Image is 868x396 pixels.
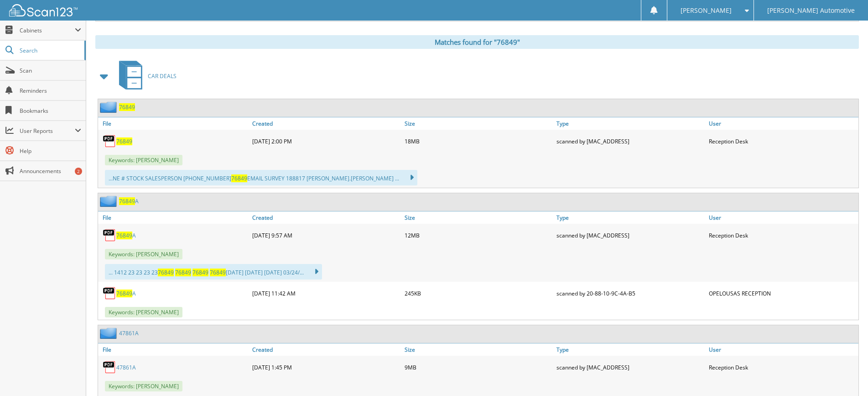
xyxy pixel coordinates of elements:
span: Help [20,147,81,155]
a: User [707,211,858,224]
div: 9MB [402,358,554,376]
span: 76849 [116,290,132,297]
a: Created [250,117,402,130]
div: scanned by [MAC_ADDRESS] [554,226,706,244]
div: Reception Desk [707,358,858,376]
a: 47861A [119,329,139,337]
a: 76849 [119,103,135,111]
span: Scan [20,67,81,74]
a: Type [554,343,706,356]
span: 76849 [158,269,174,276]
span: Keywords: [PERSON_NAME] [105,307,182,317]
div: scanned by [MAC_ADDRESS] [554,358,706,376]
span: Cabinets [20,26,75,34]
a: File [98,211,250,224]
span: 76849 [119,197,135,205]
div: 18MB [402,132,554,150]
a: File [98,117,250,130]
div: OPELOUSAS RECEPTION [707,284,858,302]
span: Bookmarks [20,107,81,115]
a: 76849A [116,290,136,297]
img: PDF.png [103,286,116,300]
span: [PERSON_NAME] Automotive [767,8,855,13]
a: User [707,343,858,356]
img: scan123-logo-white.svg [9,4,78,16]
img: folder2.png [100,101,119,113]
a: 76849A [119,197,139,205]
span: User Reports [20,127,75,135]
a: Size [402,343,554,356]
a: 47861A [116,364,136,371]
div: ...NE # STOCK SALESPERSON [PHONE_NUMBER] EMAIL SURVEY 188817 [PERSON_NAME].[PERSON_NAME] ... [105,170,417,185]
a: Created [250,211,402,224]
img: PDF.png [103,228,116,242]
img: folder2.png [100,195,119,207]
a: 76849A [116,232,136,239]
a: 76849 [116,137,132,145]
div: scanned by [MAC_ADDRESS] [554,132,706,150]
a: Type [554,211,706,224]
img: PDF.png [103,360,116,374]
a: Size [402,211,554,224]
div: Reception Desk [707,226,858,244]
div: [DATE] 11:42 AM [250,284,402,302]
a: User [707,117,858,130]
span: [PERSON_NAME] [681,8,732,13]
div: 12MB [402,226,554,244]
div: ... 1412 23 23 23 23 [DATE] [DATE] [DATE] 03/24/... [105,264,322,280]
img: folder2.png [100,327,119,339]
span: Keywords: [PERSON_NAME] [105,381,182,391]
span: Keywords: [PERSON_NAME] [105,155,182,165]
span: 76849 [231,174,247,182]
span: 76849 [175,269,191,276]
span: CAR DEALS [148,72,177,80]
span: Search [20,47,80,54]
div: Reception Desk [707,132,858,150]
span: Keywords: [PERSON_NAME] [105,249,182,259]
img: PDF.png [103,134,116,148]
a: Type [554,117,706,130]
div: Matches found for "76849" [95,35,859,49]
div: [DATE] 1:45 PM [250,358,402,376]
span: Announcements [20,167,81,175]
span: 76849 [192,269,208,276]
a: CAR DEALS [114,58,177,94]
a: Size [402,117,554,130]
div: [DATE] 9:57 AM [250,226,402,244]
span: 76849 [116,232,132,239]
div: 2 [75,168,82,175]
span: Reminders [20,87,81,95]
a: File [98,343,250,356]
a: Created [250,343,402,356]
span: 76849 [210,269,226,276]
div: [DATE] 2:00 PM [250,132,402,150]
div: 245KB [402,284,554,302]
div: scanned by 20-88-10-9C-4A-B5 [554,284,706,302]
